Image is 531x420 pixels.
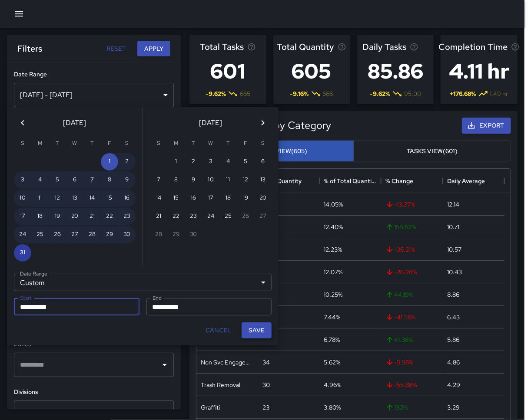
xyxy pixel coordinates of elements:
[118,208,136,225] button: 23
[66,208,83,225] button: 20
[14,171,31,189] button: 3
[14,190,31,207] button: 10
[150,171,167,189] button: 7
[101,208,118,225] button: 22
[202,153,219,171] button: 3
[118,226,136,243] button: 30
[31,171,49,189] button: 4
[202,322,235,338] button: Cancel
[199,117,222,129] span: [DATE]
[150,190,167,207] button: 14
[151,135,166,152] span: Sunday
[202,190,219,207] button: 17
[254,153,272,171] button: 6
[31,208,49,225] button: 18
[219,208,237,225] button: 25
[119,135,135,152] span: Saturday
[185,208,202,225] button: 23
[168,135,184,152] span: Monday
[167,171,185,189] button: 8
[83,208,101,225] button: 21
[14,114,31,131] button: Previous month
[14,244,31,262] button: 31
[237,153,254,171] button: 5
[167,208,185,225] button: 22
[219,171,237,189] button: 11
[185,153,202,171] button: 2
[66,190,83,207] button: 13
[254,171,272,189] button: 13
[238,135,253,152] span: Friday
[49,190,66,207] button: 12
[242,322,272,338] button: Save
[31,226,49,243] button: 25
[220,135,236,152] span: Thursday
[84,135,100,152] span: Thursday
[237,171,254,189] button: 12
[186,135,201,152] span: Tuesday
[118,153,136,171] button: 2
[167,190,185,207] button: 15
[118,190,136,207] button: 16
[50,135,65,152] span: Tuesday
[49,208,66,225] button: 19
[49,171,66,189] button: 5
[153,294,162,302] label: End
[66,226,83,243] button: 27
[101,190,118,207] button: 15
[202,171,219,189] button: 10
[254,114,272,131] button: Next month
[118,171,136,189] button: 9
[167,153,185,171] button: 1
[14,274,272,291] div: Custom
[185,190,202,207] button: 16
[219,153,237,171] button: 4
[83,226,101,243] button: 28
[101,153,118,171] button: 1
[102,135,117,152] span: Friday
[203,135,219,152] span: Wednesday
[254,190,272,207] button: 20
[150,208,167,225] button: 21
[237,190,254,207] button: 19
[32,135,48,152] span: Monday
[49,226,66,243] button: 26
[83,190,101,207] button: 14
[14,208,31,225] button: 17
[219,190,237,207] button: 18
[31,190,49,207] button: 11
[20,270,47,277] label: Date Range
[67,135,83,152] span: Wednesday
[15,135,30,152] span: Sunday
[101,171,118,189] button: 8
[14,226,31,243] button: 24
[20,294,32,302] label: Start
[83,171,101,189] button: 7
[185,171,202,189] button: 9
[202,208,219,225] button: 24
[101,226,118,243] button: 29
[66,171,83,189] button: 6
[63,117,86,129] span: [DATE]
[255,135,271,152] span: Saturday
